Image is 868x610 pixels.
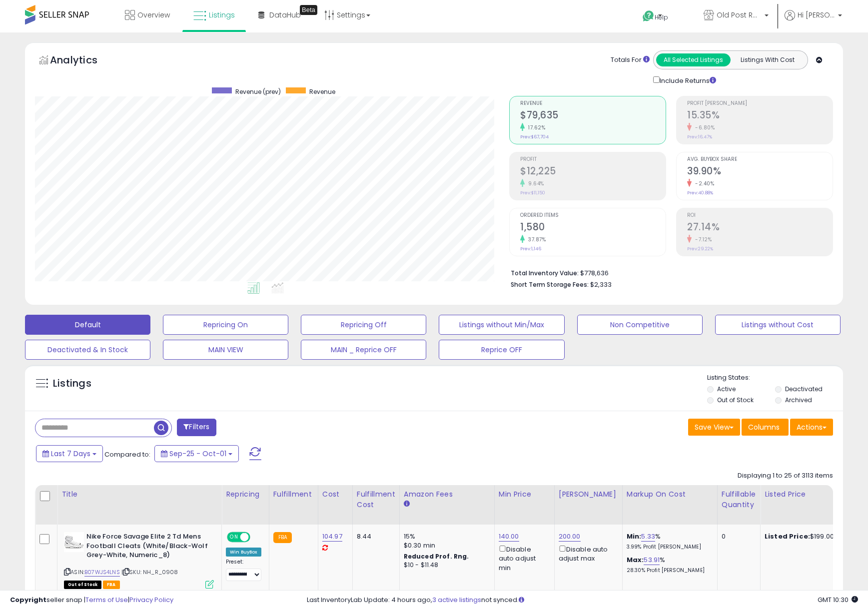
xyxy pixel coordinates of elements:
span: FBA [103,581,120,589]
div: Tooltip anchor [300,5,317,15]
span: Hi [PERSON_NAME] [798,10,835,20]
button: Listings without Cost [715,315,841,335]
strong: Copyright [10,595,46,605]
img: 41nOmwk79oL._SL40_.jpg [64,532,84,552]
div: [PERSON_NAME] [559,489,618,500]
th: The percentage added to the cost of goods (COGS) that forms the calculator for Min & Max prices. [622,485,717,525]
span: Help [655,13,668,21]
span: Revenue [520,101,666,106]
h2: $12,225 [520,165,666,179]
div: % [627,556,710,574]
button: All Selected Listings [656,53,731,66]
button: Non Competitive [577,315,703,335]
div: Include Returns [646,74,728,86]
div: % [627,532,710,551]
span: 2025-10-10 10:30 GMT [818,595,858,605]
small: 9.64% [525,180,544,187]
small: Amazon Fees. [404,500,410,509]
span: Sep-25 - Oct-01 [169,449,226,459]
h2: 27.14% [687,221,833,235]
div: Cost [322,489,348,500]
button: Default [25,315,150,335]
span: Old Post Road LLC [717,10,762,20]
div: Fulfillment Cost [357,489,395,510]
span: Columns [748,422,780,432]
div: Totals For [611,55,650,65]
button: Repricing On [163,315,288,335]
div: 15% [404,532,487,541]
a: 5.33 [641,532,655,542]
label: Deactivated [785,385,823,393]
a: 200.00 [559,532,581,542]
h2: 1,580 [520,221,666,235]
b: Reduced Prof. Rng. [404,552,469,561]
button: Deactivated & In Stock [25,340,150,360]
div: Disable auto adjust min [499,544,547,573]
button: Repricing Off [301,315,426,335]
span: Avg. Buybox Share [687,157,833,162]
span: ON [228,533,240,542]
a: 53.91 [644,555,660,565]
b: Listed Price: [765,532,810,541]
div: $10 - $11.48 [404,561,487,570]
button: Columns [742,419,789,436]
small: Prev: $67,704 [520,134,549,140]
span: Ordered Items [520,213,666,218]
label: Active [717,385,736,393]
h2: 15.35% [687,109,833,123]
small: Prev: 16.47% [687,134,712,140]
a: 3 active listings [432,595,481,605]
h5: Analytics [50,53,117,69]
a: 104.97 [322,532,342,542]
button: Reprice OFF [439,340,564,360]
div: Repricing [226,489,265,500]
h5: Listings [53,377,91,391]
div: $0.30 min [404,541,487,550]
label: Out of Stock [717,396,754,404]
small: Prev: 29.22% [687,246,713,252]
button: MAIN VIEW [163,340,288,360]
small: FBA [273,532,292,543]
small: Prev: 40.88% [687,190,713,196]
span: Listings [209,10,235,20]
a: B07WJS4LNS [84,568,120,577]
span: Profit [PERSON_NAME] [687,101,833,106]
span: Revenue (prev) [235,87,281,96]
small: -7.12% [692,236,712,243]
div: $199.00 [765,532,848,541]
button: Save View [688,419,740,436]
a: Help [635,2,688,32]
div: 8.44 [357,532,392,541]
span: ROI [687,213,833,218]
p: Listing States: [707,373,843,383]
div: Min Price [499,489,550,500]
span: Overview [137,10,170,20]
b: Min: [627,532,642,541]
div: Fulfillment [273,489,314,500]
button: Listings With Cost [730,53,805,66]
small: 37.87% [525,236,546,243]
li: $778,636 [511,266,826,278]
span: Compared to: [104,450,150,459]
b: Total Inventory Value: [511,269,579,277]
button: Listings without Min/Max [439,315,564,335]
div: Markup on Cost [627,489,713,500]
div: Last InventoryLab Update: 4 hours ago, not synced. [307,596,858,605]
i: Get Help [642,10,655,22]
span: | SKU: NH_R_0908 [121,568,178,576]
small: Prev: $11,150 [520,190,545,196]
div: Fulfillable Quantity [722,489,756,510]
button: Actions [790,419,833,436]
small: -2.40% [692,180,714,187]
div: Amazon Fees [404,489,490,500]
button: MAIN _ Reprice OFF [301,340,426,360]
span: OFF [249,533,265,542]
p: 28.30% Profit [PERSON_NAME] [627,567,710,574]
div: ASIN: [64,532,214,588]
button: Last 7 Days [36,445,103,462]
b: Max: [627,555,644,565]
a: Privacy Policy [129,595,173,605]
small: -6.80% [692,124,715,131]
a: Terms of Use [85,595,128,605]
b: Short Term Storage Fees: [511,280,589,289]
